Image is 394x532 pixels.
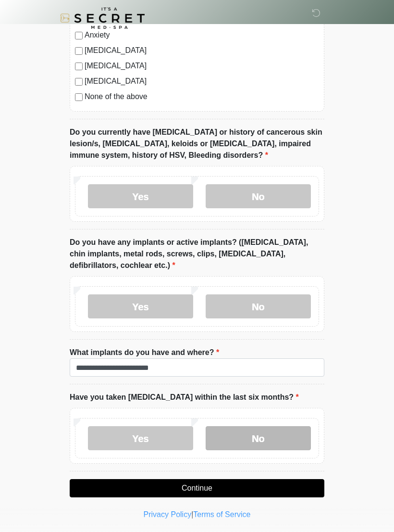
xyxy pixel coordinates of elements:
[70,347,219,358] label: What implants do you have and where?
[193,510,250,519] a: Terms of Service
[206,184,311,208] label: No
[70,237,324,271] label: Do you have any implants or active implants? ([MEDICAL_DATA], chin implants, metal rods, screws, ...
[88,294,193,318] label: Yes
[85,60,319,72] label: [MEDICAL_DATA]
[144,510,192,519] a: Privacy Policy
[75,47,83,55] input: [MEDICAL_DATA]
[191,510,193,519] a: |
[70,127,324,161] label: Do you currently have [MEDICAL_DATA] or history of cancerous skin lesion/s, [MEDICAL_DATA], keloi...
[75,78,83,86] input: [MEDICAL_DATA]
[88,184,193,208] label: Yes
[85,76,319,87] label: [MEDICAL_DATA]
[85,91,319,102] label: None of the above
[75,93,83,101] input: None of the above
[206,294,311,318] label: No
[70,479,324,497] button: Continue
[206,426,311,450] label: No
[88,426,193,450] label: Yes
[70,392,299,403] label: Have you taken [MEDICAL_DATA] within the last six months?
[60,7,145,29] img: It's A Secret Med Spa Logo
[75,63,83,70] input: [MEDICAL_DATA]
[85,45,319,56] label: [MEDICAL_DATA]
